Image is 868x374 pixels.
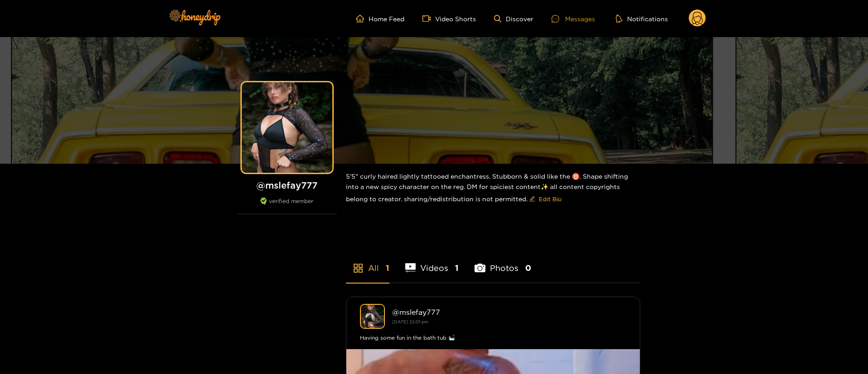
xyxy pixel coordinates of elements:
[494,15,533,23] a: Discover
[360,304,385,329] img: mslefay777
[528,192,563,206] button: editEdit Bio
[551,14,595,24] div: Messages
[529,196,535,203] span: edit
[356,14,369,23] span: home
[539,194,561,204] span: Edit Bio
[613,14,671,23] button: Notifications
[356,14,404,23] a: Home Feed
[392,319,428,324] small: [DATE] 22:01 pm
[237,180,337,191] h1: @ mslefay777
[386,262,389,274] span: 1
[353,263,364,274] span: appstore
[360,333,626,342] div: Having some fun in the bath tub 🛀🏽
[475,242,531,283] li: Photos
[346,164,640,213] div: 5'5" curly haired lightly tattooed enchantress. Stubborn & solid like the ♉️. Shape shifting into...
[346,242,389,283] li: All
[422,14,435,23] span: video-camera
[455,262,459,274] span: 1
[237,198,337,214] div: verified member
[525,262,531,274] span: 0
[392,308,626,316] div: @ mslefay777
[422,14,476,23] a: Video Shorts
[405,242,459,283] li: Videos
